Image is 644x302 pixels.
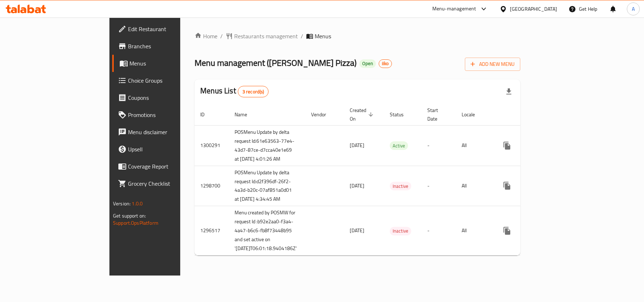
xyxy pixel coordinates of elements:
td: POSMenu Update by delta request Id:61e63563-77e4-43d7-87ce-d7cca40e1e69 at [DATE] 4:01:26 AM [229,125,305,166]
td: All [456,206,493,255]
span: Coverage Report [128,162,211,171]
h2: Menus List [200,86,269,97]
button: more [498,222,516,239]
td: - [422,206,456,255]
span: Menus [315,32,331,40]
td: POSMenu Update by delta request Id:d2f396df-26f2-4a3d-b20c-07af851a0d01 at [DATE] 4:34:45 AM [229,166,305,206]
span: Inactive [390,182,411,190]
span: [DATE] [350,181,364,190]
span: Status [390,110,413,119]
span: Restaurants management [234,32,298,40]
button: Change Status [516,137,533,154]
div: Active [390,141,408,150]
span: Add New Menu [471,60,515,69]
div: Open [359,59,376,68]
td: - [422,166,456,206]
td: All [456,125,493,166]
button: Change Status [516,177,533,194]
span: Choice Groups [128,76,211,85]
a: Upsell [112,141,217,158]
span: Promotions [128,111,211,119]
span: A [632,5,635,13]
span: ID [200,110,214,119]
span: Grocery Checklist [128,179,211,188]
th: Actions [493,104,573,126]
span: Vendor [311,110,335,119]
button: Change Status [516,222,533,239]
span: Coupons [128,93,211,102]
a: Branches [112,38,217,55]
a: Support.OpsPlatform [113,218,158,228]
button: Add New Menu [465,58,520,71]
span: Upsell [128,145,211,154]
span: Version: [113,199,131,208]
span: [DATE] [350,141,364,150]
a: Grocery Checklist [112,175,217,192]
li: / [220,32,223,40]
a: Edit Restaurant [112,20,217,38]
div: [GEOGRAPHIC_DATA] [510,5,557,13]
span: 3 record(s) [238,88,269,95]
a: Coverage Report [112,158,217,175]
span: Locale [462,110,484,119]
span: Menu management ( [PERSON_NAME] Pizza ) [195,55,357,71]
table: enhanced table [195,104,573,256]
span: Active [390,142,408,150]
a: Promotions [112,106,217,123]
span: 1.0.0 [132,199,143,208]
span: Inactive [390,227,411,235]
nav: breadcrumb [195,32,520,40]
td: Menu created by POSMW for request Id :b92e2aa0-f3a4-4a47-b6c6-fb8f73448b95 and set active on '[DA... [229,206,305,255]
span: Menu disclaimer [128,128,211,136]
span: Open [359,60,376,67]
span: Menus [129,59,211,68]
span: iiko [379,60,392,67]
button: more [498,177,516,194]
div: Total records count [238,86,269,97]
div: Inactive [390,227,411,235]
a: Menu disclaimer [112,123,217,141]
span: Created On [350,106,375,123]
button: more [498,137,516,154]
a: Coupons [112,89,217,106]
td: All [456,166,493,206]
span: Start Date [427,106,447,123]
a: Choice Groups [112,72,217,89]
li: / [301,32,303,40]
span: Get support on: [113,211,146,220]
a: Restaurants management [226,32,298,40]
div: Export file [500,83,517,100]
td: - [422,125,456,166]
span: Branches [128,42,211,50]
span: Edit Restaurant [128,25,211,33]
a: Menus [112,55,217,72]
span: [DATE] [350,226,364,235]
div: Menu-management [432,5,476,13]
span: Name [235,110,256,119]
